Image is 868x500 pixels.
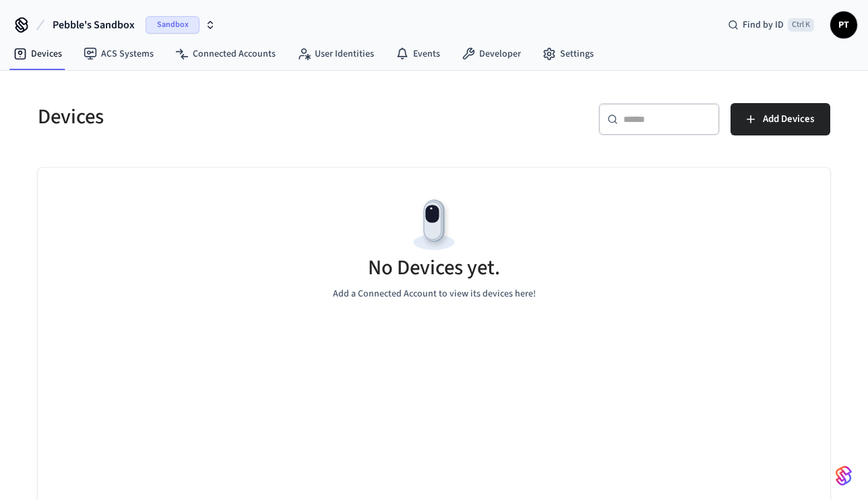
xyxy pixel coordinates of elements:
button: Add Devices [731,103,830,135]
h5: No Devices yet. [368,254,500,282]
a: User Identities [286,42,385,66]
a: Settings [532,42,604,66]
a: Connected Accounts [164,42,286,66]
button: PT [830,11,857,38]
span: Ctrl K [788,18,814,32]
span: Sandbox [146,16,199,34]
p: Add a Connected Account to view its devices here! [333,287,536,301]
a: Developer [451,42,532,66]
a: ACS Systems [73,42,164,66]
h5: Devices [38,103,426,131]
span: PT [832,13,856,37]
img: SeamLogoGradient.69752ec5.svg [836,465,852,487]
div: Find by IDCtrl K [717,13,825,37]
span: Add Devices [763,111,814,128]
a: Events [385,42,451,66]
span: Find by ID [743,18,784,32]
a: Devices [3,42,73,66]
img: Devices Empty State [404,195,464,255]
span: Pebble's Sandbox [53,17,135,33]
